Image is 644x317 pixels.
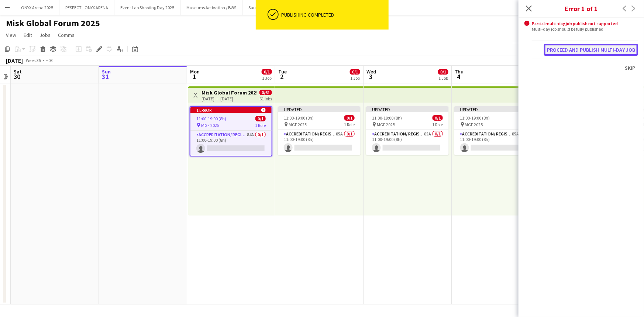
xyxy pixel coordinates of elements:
[278,106,361,155] app-job-card: Updated11:00-19:00 (8h)0/1 MGF 20251 RoleAccreditation/ Registration / Ticketing85A0/111:00-19:00...
[259,95,272,101] div: 61 jobs
[289,122,307,127] span: MGF 2025
[365,72,376,81] span: 3
[366,130,449,155] app-card-role: Accreditation/ Registration / Ticketing85A0/111:00-19:00 (8h)
[366,106,449,112] div: Updated
[190,68,200,75] span: Mon
[438,75,448,81] div: 1 Job
[278,106,361,112] div: Updated
[39,32,51,38] span: Jobs
[433,115,443,121] span: 0/1
[532,21,638,26] div: Partial multi-day job publish not supported
[455,68,464,75] span: Thu
[46,58,53,63] div: +03
[202,96,256,101] div: [DATE] → [DATE]
[190,107,272,113] div: 1 error
[282,11,386,18] div: Publishing completed
[242,0,298,15] button: Saudi Event Show 2025
[21,30,35,40] a: Edit
[277,72,287,81] span: 2
[438,69,448,75] span: 0/1
[377,122,395,127] span: MGF 2025
[278,130,361,155] app-card-role: Accreditation/ Registration / Ticketing85A0/111:00-19:00 (8h)
[454,106,537,112] div: Updated
[13,72,22,81] span: 30
[190,131,272,156] app-card-role: Accreditation/ Registration / Ticketing84A0/111:00-19:00 (8h)
[262,69,272,75] span: 0/1
[102,68,111,75] span: Sun
[532,26,638,32] div: Multi-day job should be fully published.
[196,116,226,121] span: 11:00-19:00 (8h)
[622,62,638,74] button: Skip
[255,116,266,121] span: 0/1
[284,115,314,121] span: 11:00-19:00 (8h)
[544,44,638,56] button: Proceed and publish multi-day job
[519,4,644,13] h3: Error 1 of 1
[201,123,219,128] span: MGF 2025
[55,30,78,40] a: Comms
[366,106,449,155] app-job-card: Updated11:00-19:00 (8h)0/1 MGF 20251 RoleAccreditation/ Registration / Ticketing85A0/111:00-19:00...
[432,122,443,127] span: 1 Role
[189,72,200,81] span: 1
[255,123,266,128] span: 1 Role
[6,32,16,38] span: View
[262,75,272,81] div: 1 Job
[37,30,54,40] a: Jobs
[190,106,272,156] app-job-card: 1 error 11:00-19:00 (8h)0/1 MGF 20251 RoleAccreditation/ Registration / Ticketing84A0/111:00-19:0...
[460,115,490,121] span: 11:00-19:00 (8h)
[6,18,100,29] h1: Misk Global Forum 2025
[24,58,43,63] span: Week 35
[454,106,537,155] app-job-card: Updated11:00-19:00 (8h)0/1 MGF 20251 RoleAccreditation/ Registration / Ticketing85A0/111:00-19:00...
[454,130,537,155] app-card-role: Accreditation/ Registration / Ticketing85A0/111:00-19:00 (8h)
[366,68,376,75] span: Wed
[15,0,59,15] button: ONYX Arena 2025
[180,0,242,15] button: Museums Activation / BWS
[259,90,272,95] span: 0/61
[58,32,75,38] span: Comms
[59,0,114,15] button: RESPECT - ONYX ARENA
[344,122,355,127] span: 1 Role
[3,30,19,40] a: View
[101,72,111,81] span: 31
[465,122,483,127] span: MGF 2025
[114,0,180,15] button: Event Lab Shooting Day 2025
[202,89,256,96] h3: Misk Global Forum 2025
[344,115,355,121] span: 0/1
[6,57,23,64] div: [DATE]
[350,75,360,81] div: 1 Job
[278,68,287,75] span: Tue
[350,69,360,75] span: 0/1
[372,115,402,121] span: 11:00-19:00 (8h)
[454,72,464,81] span: 4
[14,68,22,75] span: Sat
[24,32,32,38] span: Edit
